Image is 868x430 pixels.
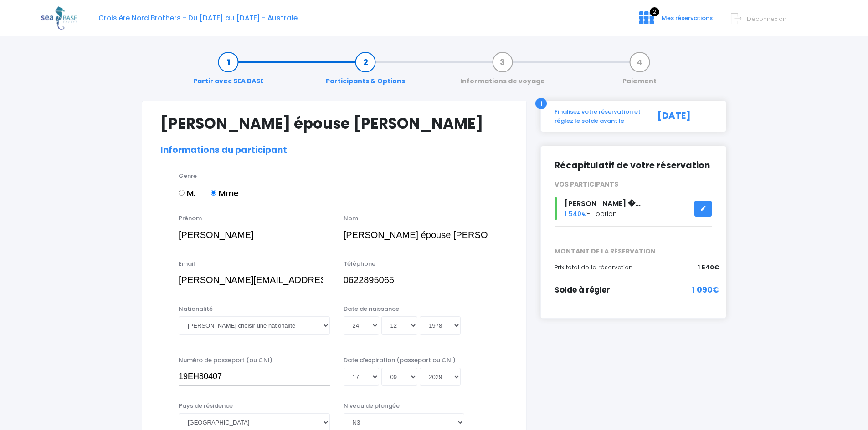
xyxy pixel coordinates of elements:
input: M. [179,190,185,196]
label: Niveau de plongée [344,401,400,410]
div: [DATE] [647,107,719,125]
label: Téléphone [344,259,375,268]
h1: [PERSON_NAME] épouse [PERSON_NAME] [160,115,508,132]
div: VOS PARTICIPANTS [548,180,719,189]
label: Genre [179,172,197,181]
div: i [535,98,547,109]
label: M. [179,187,195,199]
span: [PERSON_NAME] �... [565,198,641,209]
span: 2 [650,7,659,16]
label: Numéro de passeport (ou CNI) [179,356,272,365]
span: MONTANT DE LA RÉSERVATION [548,247,719,256]
span: Déconnexion [747,15,786,23]
span: Croisière Nord Brothers - Du [DATE] au [DATE] - Australe [98,13,298,23]
label: Date de naissance [344,304,399,314]
span: Mes réservations [662,14,713,22]
a: Partir avec SEA BASE [189,57,268,86]
label: Date d'expiration (passeport ou CNI) [344,356,456,365]
span: 1 090€ [692,284,719,296]
label: Pays de résidence [179,401,233,410]
span: Prix total de la réservation [555,263,632,272]
label: Nom [344,214,358,223]
h2: Récapitulatif de votre réservation [555,160,712,171]
h2: Informations du participant [160,145,508,156]
a: Participants & Options [321,57,410,86]
span: 1 540€ [565,209,587,218]
label: Prénom [179,214,202,223]
div: Finalisez votre réservation et réglez le solde avant le [548,107,647,125]
a: 2 Mes réservations [632,17,718,25]
label: Nationalité [179,304,213,314]
input: Mme [211,190,216,196]
label: Email [179,259,195,268]
a: Paiement [618,57,661,86]
a: Informations de voyage [456,57,550,86]
span: 1 540€ [698,263,719,272]
span: Solde à régler [555,284,610,295]
div: - 1 option [548,197,719,220]
label: Mme [211,187,239,199]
